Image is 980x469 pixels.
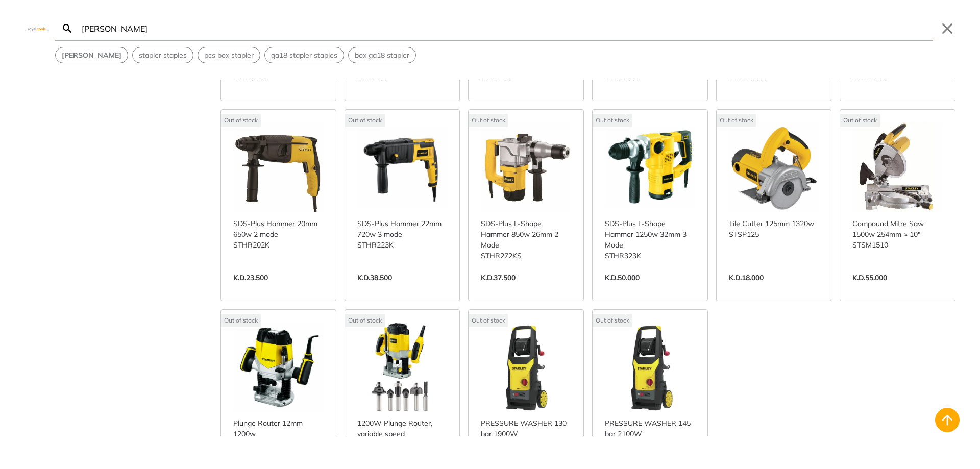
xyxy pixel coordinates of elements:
button: Select suggestion: stanley [56,47,128,63]
button: Select suggestion: pcs box stapler [198,47,260,63]
button: Close [939,20,955,37]
div: Out of stock [717,114,756,127]
div: Out of stock [840,114,880,127]
span: stapler staples [139,50,187,61]
div: Out of stock [469,114,508,127]
button: Back to top [935,408,960,432]
span: box ga18 stapler [355,50,409,61]
div: Suggestion: box ga18 stapler [348,47,416,63]
input: Search… [80,16,933,40]
svg: Search [61,22,73,35]
div: Suggestion: stapler staples [132,47,193,63]
span: pcs box stapler [204,50,254,61]
button: Select suggestion: stapler staples [133,47,193,63]
strong: [PERSON_NAME] [62,51,121,60]
div: Out of stock [221,114,261,127]
div: Out of stock [593,114,632,127]
img: Close [24,26,49,31]
span: ga18 stapler staples [271,50,337,61]
div: Out of stock [593,314,632,327]
button: Select suggestion: ga18 stapler staples [265,47,344,63]
div: Suggestion: stanley [55,47,128,63]
div: Suggestion: pcs box stapler [198,47,260,63]
div: Out of stock [221,314,261,327]
button: Select suggestion: box ga18 stapler [349,47,415,63]
div: Suggestion: ga18 stapler staples [264,47,344,63]
div: Out of stock [345,314,385,327]
svg: Back to top [939,412,955,428]
div: Out of stock [469,314,508,327]
div: Out of stock [345,114,385,127]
